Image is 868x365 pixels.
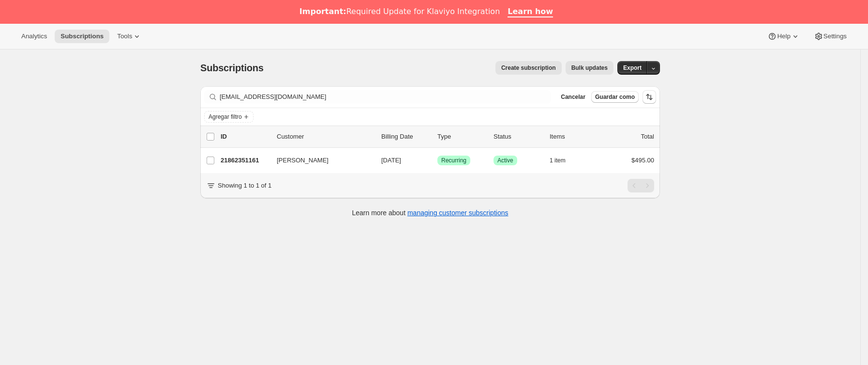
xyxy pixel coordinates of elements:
span: Cancelar [561,93,585,101]
button: Help [762,30,806,43]
span: Agregar filtro [209,113,242,121]
nav: Paginación [628,179,654,192]
span: Tools [117,32,132,40]
div: IDCustomerBilling DateTypeStatusItemsTotal [221,132,654,142]
span: 1 item [550,157,566,164]
b: Important: [299,7,346,16]
div: Required Update for Klaviyo Integration [299,7,500,16]
button: Subscriptions [55,30,109,43]
div: Type [437,132,486,142]
span: Recurring [441,157,466,164]
p: Showing 1 to 1 of 1 [218,181,271,190]
a: Learn how [508,7,553,17]
button: Cancelar [557,91,589,103]
button: Guardar como [591,91,639,103]
span: Help [777,32,790,40]
span: Create subscription [501,64,556,72]
button: Settings [808,30,853,43]
div: 21862351161[PERSON_NAME][DATE]LogradoRecurringLogradoActive1 item$495.00 [221,154,654,167]
span: $495.00 [631,157,654,164]
button: Bulk updates [566,61,614,75]
span: [DATE] [381,157,401,164]
button: Create subscription [495,61,562,75]
div: Items [550,132,598,142]
button: Analytics [15,30,53,43]
button: Ordenar los resultados [643,90,656,104]
span: Analytics [21,32,47,40]
button: Tools [111,30,148,43]
span: Settings [823,32,847,40]
span: Export [623,64,642,72]
button: 1 item [550,154,576,167]
p: Customer [277,132,374,142]
p: 21862351161 [221,156,269,165]
button: Agregar filtro [204,111,254,123]
span: Subscriptions [60,32,104,40]
p: Status [494,132,542,142]
button: Export [617,61,647,75]
span: [PERSON_NAME] [277,156,329,165]
span: Guardar como [595,93,635,101]
span: Bulk updates [571,64,608,72]
input: Filter subscribers [220,90,551,104]
p: Total [641,132,654,142]
p: Learn more about [352,208,509,218]
p: ID [221,132,269,142]
span: Subscriptions [200,63,264,73]
a: managing customer subscriptions [407,209,509,217]
p: Billing Date [381,132,430,142]
button: [PERSON_NAME] [271,153,368,168]
span: Active [497,157,513,164]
